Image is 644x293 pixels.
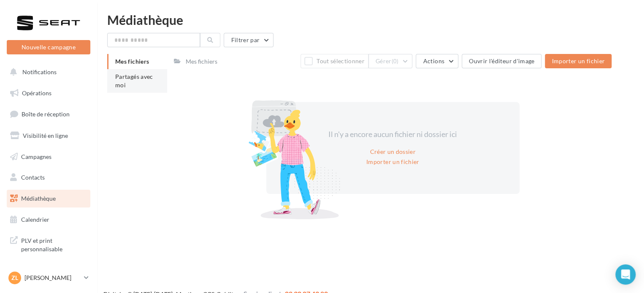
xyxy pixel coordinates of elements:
[462,54,541,68] button: Ouvrir l'éditeur d'image
[5,211,92,228] a: Calendrier
[423,57,444,65] span: Actions
[300,54,368,68] button: Tout sélectionner
[224,33,273,47] button: Filtrer par
[21,153,51,160] span: Campagnes
[21,195,56,202] span: Médiathèque
[328,129,457,139] span: Il n'y a encore aucun fichier ni dossier ici
[363,157,423,167] button: Importer un fichier
[552,57,605,65] span: Importer un fichier
[23,132,68,139] span: Visibilité en ligne
[21,235,87,253] span: PLV et print personnalisable
[366,147,419,157] button: Créer un dossier
[392,58,399,65] span: (0)
[5,148,92,166] a: Campagnes
[5,127,92,145] a: Visibilité en ligne
[22,89,51,97] span: Opérations
[416,54,458,68] button: Actions
[545,54,612,68] button: Importer un fichier
[115,58,149,65] span: Mes fichiers
[22,110,70,118] span: Boîte de réception
[11,274,18,282] span: Zl
[5,231,92,256] a: PLV et print personnalisable
[5,190,92,207] a: Médiathèque
[186,57,217,66] div: Mes fichiers
[21,216,49,223] span: Calendrier
[7,270,90,286] a: Zl [PERSON_NAME]
[5,105,92,123] a: Boîte de réception
[107,13,634,26] div: Médiathèque
[21,174,45,181] span: Contacts
[615,264,636,285] div: Open Intercom Messenger
[5,63,89,81] button: Notifications
[5,169,92,186] a: Contacts
[24,274,81,282] p: [PERSON_NAME]
[115,73,153,89] span: Partagés avec moi
[368,54,413,68] button: Gérer(0)
[5,84,92,102] a: Opérations
[22,68,57,75] span: Notifications
[7,40,90,54] button: Nouvelle campagne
